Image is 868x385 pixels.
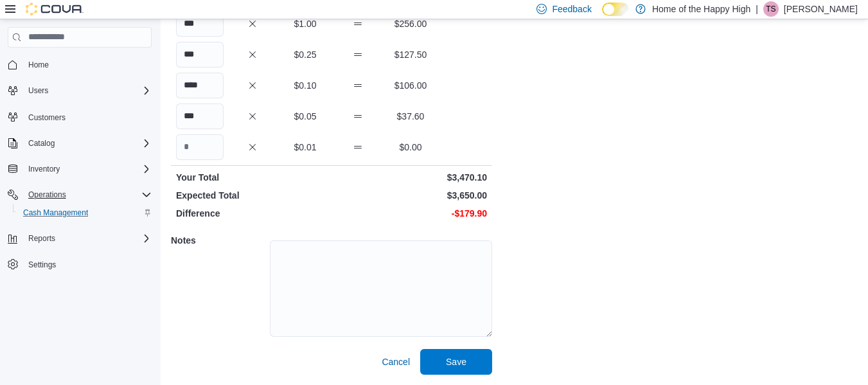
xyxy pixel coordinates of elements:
span: Operations [28,190,66,200]
p: $106.00 [387,79,434,92]
span: Cash Management [18,205,152,220]
input: Dark Mode [602,3,629,16]
span: Inventory [23,161,152,177]
p: Expected Total [176,189,329,202]
button: Operations [3,186,157,204]
span: Cash Management [23,208,88,218]
span: Users [23,83,152,98]
p: $0.10 [281,79,329,92]
button: Operations [23,187,71,202]
button: Users [3,82,157,100]
span: Home [28,60,49,70]
p: $3,470.10 [334,171,487,184]
a: Cash Management [18,205,93,220]
button: Save [420,349,492,375]
a: Home [23,57,54,73]
span: Catalog [23,136,152,151]
span: Reports [23,231,152,246]
a: Settings [23,257,61,273]
button: Users [23,83,53,98]
button: Catalog [23,136,60,151]
p: -$179.90 [334,207,487,220]
button: Customers [3,107,157,126]
span: Settings [23,256,152,273]
p: $127.50 [387,48,434,61]
button: Home [3,55,157,74]
button: Inventory [3,160,157,178]
a: Customers [23,110,71,125]
span: Save [446,355,466,368]
span: Customers [28,112,66,123]
span: TS [766,1,775,17]
span: Settings [28,260,56,270]
button: Catalog [3,134,157,152]
p: $0.00 [387,141,434,154]
span: Reports [28,233,55,244]
input: Quantity [176,11,224,37]
input: Quantity [176,73,224,98]
p: $3,650.00 [334,189,487,202]
nav: Complex example [8,50,152,307]
p: Your Total [176,171,329,184]
p: $0.01 [281,141,329,154]
p: | [756,1,758,17]
p: Difference [176,207,329,220]
p: $0.05 [281,110,329,123]
p: Home of the Happy High [652,1,750,17]
button: Cancel [376,349,415,375]
span: Operations [23,187,152,202]
span: Feedback [552,3,591,15]
button: Reports [3,229,157,247]
span: Customers [23,109,152,125]
p: $0.25 [281,48,329,61]
button: Reports [23,231,60,246]
span: Catalog [28,138,55,148]
span: Home [23,57,152,73]
span: Dark Mode [602,16,603,17]
img: Cova [26,3,84,15]
input: Quantity [176,42,224,67]
span: Inventory [28,164,60,174]
p: [PERSON_NAME] [784,1,858,17]
div: Teresa Sittler [763,1,779,17]
input: Quantity [176,134,224,160]
p: $1.00 [281,17,329,30]
p: $37.60 [387,110,434,123]
span: Users [28,85,48,96]
p: $256.00 [387,17,434,30]
button: Cash Management [13,204,157,222]
button: Settings [3,255,157,274]
span: Cancel [382,355,410,368]
input: Quantity [176,103,224,129]
button: Inventory [23,161,65,177]
h5: Notes [171,228,267,253]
